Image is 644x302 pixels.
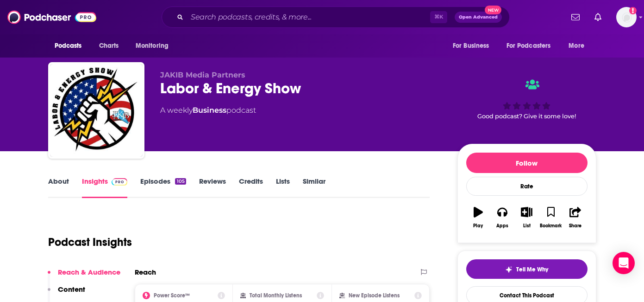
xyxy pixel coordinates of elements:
span: ⌘ K [430,11,447,23]
span: Monitoring [136,39,169,52]
div: Share [569,223,581,229]
button: Content [48,285,85,302]
img: Podchaser Pro [112,178,128,186]
a: Credits [239,177,263,198]
div: Open Intercom Messenger [613,252,635,274]
div: Apps [496,223,508,229]
p: Reach & Audience [58,268,120,276]
div: Good podcast? Give it some love! [457,71,596,128]
a: Episodes105 [140,177,186,198]
a: Similar [303,177,325,198]
button: List [514,201,538,234]
span: More [569,39,584,52]
img: tell me why sparkle [505,266,513,273]
button: Open AdvancedNew [455,12,502,23]
span: Tell Me Why [516,266,548,273]
button: Show profile menu [616,7,637,27]
a: InsightsPodchaser Pro [82,177,128,198]
h2: Total Monthly Listens [250,292,302,299]
a: Reviews [199,177,226,198]
button: Bookmark [539,201,563,234]
button: Apps [490,201,514,234]
span: Good podcast? Give it some love! [477,113,576,120]
a: About [48,177,69,198]
button: open menu [48,37,94,55]
span: Podcasts [55,39,82,52]
span: JAKIB Media Partners [160,71,245,79]
span: Open Advanced [459,15,498,19]
div: Rate [466,177,588,196]
span: Logged in as kileycampbell [616,7,637,27]
button: open menu [446,37,501,55]
button: Follow [466,153,588,173]
h2: New Episode Listens [349,292,400,299]
span: New [485,6,501,14]
a: Charts [93,37,125,55]
button: open menu [500,37,564,55]
h2: Reach [135,268,156,276]
a: Lists [276,177,290,198]
button: tell me why sparkleTell Me Why [466,259,588,279]
button: Play [466,201,490,234]
button: open menu [562,37,596,55]
a: Show notifications dropdown [568,9,583,25]
button: open menu [129,37,181,55]
div: List [523,223,531,229]
h1: Podcast Insights [48,235,132,249]
div: A weekly podcast [160,105,256,116]
img: User Profile [616,7,637,27]
h2: Power Score™ [154,292,190,299]
a: Show notifications dropdown [591,9,605,25]
p: Content [58,285,85,294]
svg: Add a profile image [629,7,637,14]
button: Share [563,201,587,234]
span: For Podcasters [506,39,551,52]
img: Labor & Energy Show [50,64,143,157]
button: Reach & Audience [48,268,120,285]
div: Search podcasts, credits, & more... [162,6,510,28]
img: Podchaser - Follow, Share and Rate Podcasts [7,8,96,26]
div: Bookmark [540,223,562,229]
div: Play [473,223,483,229]
span: For Business [453,39,489,52]
span: Charts [99,39,119,52]
input: Search podcasts, credits, & more... [187,10,430,25]
a: Business [193,106,226,115]
div: 105 [175,178,186,185]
